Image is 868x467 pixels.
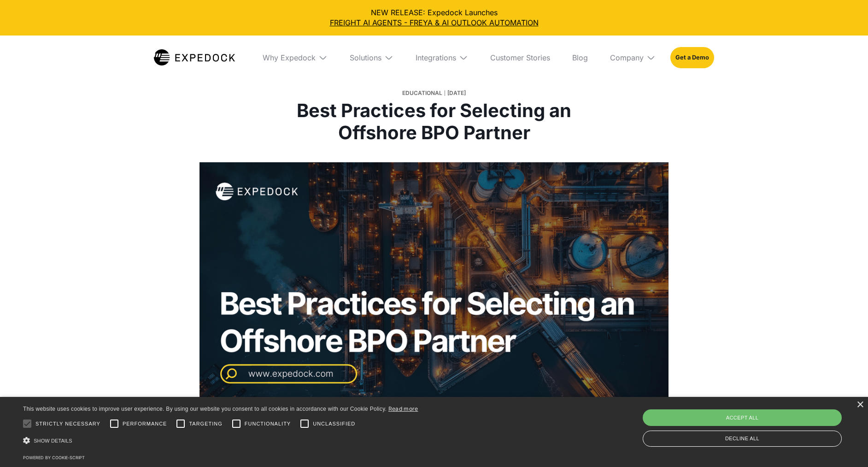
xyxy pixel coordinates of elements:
div: Accept all [643,409,842,426]
div: Integrations [408,35,475,80]
span: Performance [123,420,167,428]
a: FREIGHT AI AGENTS - FREYA & AI OUTLOOK AUTOMATION [7,18,861,28]
span: Unclassified [313,420,355,428]
h1: Best Practices for Selecting an Offshore BPO Partner [263,100,605,144]
div: Show details [23,434,418,447]
div: Why Expedock [263,53,316,62]
a: Read more [388,405,418,412]
div: Educational [402,87,442,100]
div: [DATE] [447,87,466,100]
div: Solutions [350,53,381,62]
a: Get a Demo [670,47,714,68]
iframe: Chat Widget [710,367,868,467]
span: Targeting [189,420,222,428]
span: Functionality [245,420,291,428]
div: Company [610,53,644,62]
div: Why Expedock [255,35,335,80]
span: Show details [34,438,72,443]
div: Integrations [416,53,456,62]
a: Customer Stories [483,35,557,80]
div: Decline all [643,431,842,447]
span: This website uses cookies to improve user experience. By using our website you consent to all coo... [23,406,387,412]
a: Powered by cookie-script [23,455,85,460]
a: Blog [565,35,595,80]
div: Company [603,35,663,80]
div: Solutions [342,35,401,80]
div: NEW RELEASE: Expedock Launches [7,7,861,28]
span: Strictly necessary [35,420,100,428]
